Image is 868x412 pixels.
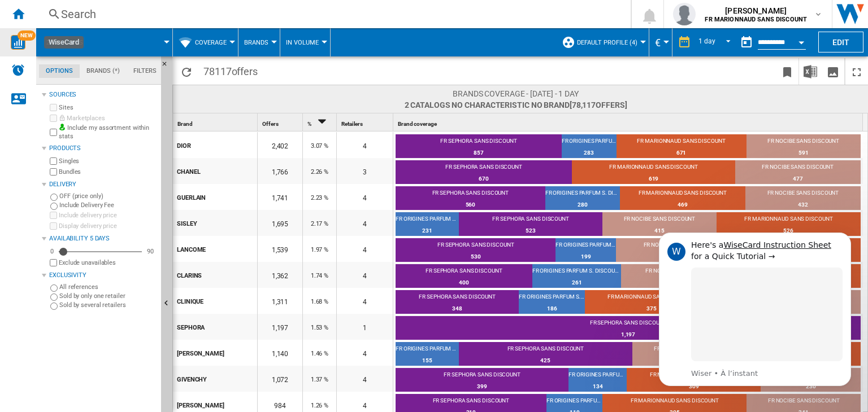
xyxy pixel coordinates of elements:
[621,267,741,277] div: FR NOCIBE SANS DISCOUNT
[572,163,735,173] div: FR MARIONNAUD SANS DISCOUNT
[804,65,817,78] img: excel-24x24.png
[303,184,336,210] div: 2.23 %
[655,37,661,49] span: €
[305,113,336,131] div: Sort Descending
[822,58,844,85] button: Download as image
[717,215,861,225] div: FR MARIONNAUD SANS DISCOUNT
[396,303,519,314] div: 348
[396,238,555,264] td: FR SEPHORA SANS DISCOUNT : 530 (34.44%)
[568,371,627,381] div: FR ORIGINES PARFUM S. DISCOUNT
[258,184,302,210] div: 1,741
[303,210,336,236] div: 2.17 %
[717,212,861,238] td: FR MARIONNAUD SANS DISCOUNT : 526 (31.03%)
[177,341,257,365] div: [PERSON_NAME]
[179,28,232,56] div: Coverage
[59,114,157,122] label: Marketplaces
[49,271,157,280] div: Exclusivity
[396,113,863,131] div: Brand coverage Sort None
[405,88,627,99] span: Brands coverage - [DATE] - 1 day
[286,28,324,56] div: In volume
[632,342,748,368] td: FR NOCIBE SANS DISCOUNT : 282 (24.74%)
[459,212,602,238] td: FR SEPHORA SANS DISCOUNT : 523 (30.86%)
[396,290,519,316] td: FR SEPHORA SANS DISCOUNT : 348 (26.54%)
[307,121,311,127] span: %
[396,215,459,225] div: FR ORIGINES PARFUM S. DISCOUNT
[545,186,620,212] td: FR ORIGINES PARFUM S. DISCOUNT : 280 (16.08%)
[396,355,459,366] div: 155
[341,121,363,127] span: Retailers
[396,241,555,251] div: FR SEPHORA SANS DISCOUNT
[602,212,716,238] td: FR NOCIBE SANS DISCOUNT : 415 (24.48%)
[585,290,718,316] td: FR MARIONNAUD SANS DISCOUNT : 375 (28.6%)
[50,157,57,165] input: Singles
[337,158,393,184] div: 3
[655,28,666,56] div: €
[49,180,157,189] div: Delivery
[459,215,602,225] div: FR SEPHORA SANS DISCOUNT
[50,203,58,210] input: Include Delivery Fee
[177,159,257,183] div: CHANEL
[61,6,601,22] div: Search
[396,397,546,407] div: FR SEPHORA SANS DISCOUNT
[620,186,745,212] td: FR MARIONNAUD SANS DISCOUNT : 469 (26.94%)
[697,33,735,52] md-select: REPORTS.WIZARD.STEPS.REPORT.STEPS.REPORT_OPTIONS.PERIOD: 1 day
[545,199,620,211] div: 280
[244,28,274,56] button: Brands
[59,283,157,291] label: All references
[260,113,302,131] div: Offers Sort None
[398,121,437,127] span: Brand coverage
[258,288,302,314] div: 1,311
[337,314,393,340] div: 1
[177,211,257,235] div: SISLEY
[303,288,336,314] div: 1.68 %
[262,121,278,127] span: Offers
[459,345,632,355] div: FR SEPHORA SANS DISCOUNT
[177,237,257,261] div: LANCOME
[59,301,157,309] label: Sold by several retailers
[705,5,807,16] span: [PERSON_NAME]
[50,284,58,292] input: All references
[396,225,459,236] div: 231
[313,121,331,127] span: Sort Descending
[735,163,861,173] div: FR NOCIBE SANS DISCOUNT
[562,147,617,159] div: 283
[258,158,302,184] div: 1,766
[621,277,741,288] div: 352
[396,342,459,368] td: FR ORIGINES PARFUM S. DISCOUNT : 155 (13.6%)
[617,134,747,160] td: FR MARIONNAUD SANS DISCOUNT : 671 (27.94%)
[396,173,572,185] div: 670
[305,113,336,131] div: % Sort Descending
[59,258,157,267] label: Exclude unavailables
[195,28,232,56] button: Coverage
[59,211,157,220] label: Include delivery price
[339,113,393,131] div: Retailers Sort None
[258,132,302,158] div: 2,402
[745,189,861,199] div: FR NOCIBE SANS DISCOUNT
[303,340,336,366] div: 1.46 %
[177,121,193,127] span: Brand
[396,251,555,262] div: 530
[617,137,747,147] div: FR MARIONNAUD SANS DISCOUNT
[396,113,863,131] div: Sort None
[303,132,336,158] div: 3.07 %
[747,147,861,159] div: 591
[337,262,393,288] div: 4
[396,212,459,238] td: FR ORIGINES PARFUM S. DISCOUNT : 231 (13.63%)
[585,303,718,314] div: 375
[562,28,643,56] div: Default profile (4)
[337,340,393,366] div: 4
[459,342,632,368] td: FR SEPHORA SANS DISCOUNT : 425 (37.28%)
[562,134,617,160] td: FR ORIGINES PARFUM S. DISCOUNT : 283 (11.78%)
[568,381,627,392] div: 134
[627,371,761,381] div: FR MARIONNAUD SANS DISCOUNT
[405,99,627,111] span: 2 catalogs No characteristic No brand
[396,189,545,199] div: FR SEPHORA SANS DISCOUNT
[396,163,572,173] div: FR SEPHORA SANS DISCOUNT
[519,293,585,303] div: FR ORIGINES PARFUM S. DISCOUNT
[627,368,761,394] td: FR MARIONNAUD SANS DISCOUNT : 309 (28.82%)
[627,381,761,392] div: 309
[396,134,562,160] td: FR SEPHORA SANS DISCOUNT : 857 (35.68%)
